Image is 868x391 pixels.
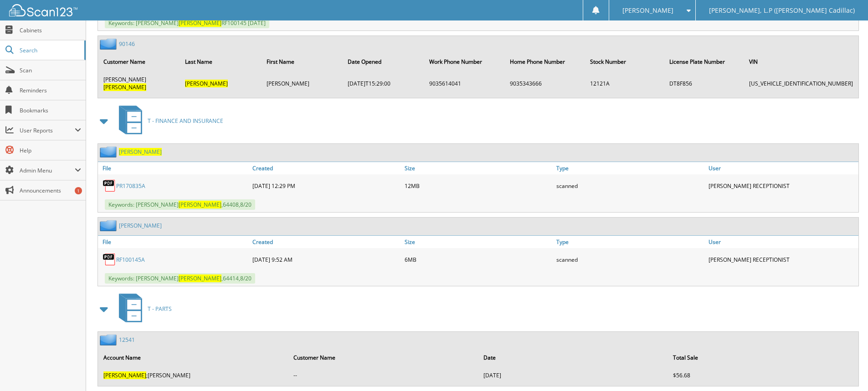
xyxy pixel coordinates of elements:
[554,236,706,248] a: Type
[98,236,250,248] a: File
[103,83,146,91] span: [PERSON_NAME]
[289,348,478,367] th: Customer Name
[99,368,288,383] td: ;[PERSON_NAME]
[709,8,855,13] span: [PERSON_NAME], L.P ([PERSON_NAME] Cadillac)
[116,256,145,264] a: RF100145A
[262,52,343,71] th: First Name
[179,19,221,27] span: [PERSON_NAME]
[665,72,744,95] td: DT8F856
[20,127,75,134] span: User Reports
[554,162,706,174] a: Type
[9,4,77,16] img: scan123-logo-white.svg
[103,179,116,193] img: PDF.png
[103,371,146,379] span: [PERSON_NAME]
[148,117,223,125] span: T - FINANCE AND INSURANCE
[554,250,706,269] div: scanned
[745,72,858,95] td: [US_VEHICLE_IDENTIFICATION_NUMBER]
[20,26,81,34] span: Cabinets
[103,253,116,266] img: PDF.png
[105,18,269,28] span: Keywords: [PERSON_NAME] RF100145 [DATE]
[99,348,288,367] th: Account Name
[100,146,119,157] img: folder2.png
[100,38,119,50] img: folder2.png
[148,305,172,313] span: T - PARTS
[250,177,402,195] div: [DATE] 12:29 PM
[505,72,585,95] td: 9035343666
[343,52,424,71] th: Date Opened
[180,52,261,71] th: Last Name
[479,348,668,367] th: Date
[119,336,135,344] a: 12541
[402,177,555,195] div: 12MB
[20,107,81,114] span: Bookmarks
[20,46,80,54] span: Search
[706,236,858,248] a: User
[185,80,228,87] span: [PERSON_NAME]
[113,291,172,327] a: T - PARTS
[822,347,868,391] iframe: Chat Widget
[100,334,119,345] img: folder2.png
[745,52,858,71] th: VIN
[343,72,424,95] td: [DATE]T15:29:00
[20,86,81,94] span: Reminders
[20,66,81,74] span: Scan
[119,222,162,229] a: [PERSON_NAME]
[20,187,81,194] span: Announcements
[20,167,75,174] span: Admin Menu
[586,52,664,71] th: Stock Number
[113,103,223,139] a: T - FINANCE AND INSURANCE
[98,162,250,174] a: File
[586,72,664,95] td: 12121A
[402,236,555,248] a: Size
[554,177,706,195] div: scanned
[479,368,668,383] td: [DATE]
[402,250,555,269] div: 6MB
[505,52,585,71] th: Home Phone Number
[706,162,858,174] a: User
[706,250,858,269] div: [PERSON_NAME] RECEPTIONIST
[116,182,145,190] a: PR170835A
[100,220,119,231] img: folder2.png
[99,72,180,95] td: [PERSON_NAME]
[668,368,858,383] td: $56.68
[668,348,858,367] th: Total Sale
[402,162,555,174] a: Size
[622,8,673,13] span: [PERSON_NAME]
[105,199,255,210] span: Keywords: [PERSON_NAME] ,64408,8/20
[425,72,504,95] td: 9035614041
[119,40,135,48] a: 90146
[179,201,221,208] span: [PERSON_NAME]
[119,148,162,156] a: [PERSON_NAME]
[665,52,744,71] th: License Plate Number
[75,187,82,194] div: 1
[289,368,478,383] td: --
[425,52,504,71] th: Work Phone Number
[179,274,221,282] span: [PERSON_NAME]
[105,273,255,284] span: Keywords: [PERSON_NAME] ,64414,8/20
[706,177,858,195] div: [PERSON_NAME] RECEPTIONIST
[250,162,402,174] a: Created
[20,147,81,154] span: Help
[250,250,402,269] div: [DATE] 9:52 AM
[262,72,343,95] td: [PERSON_NAME]
[99,52,180,71] th: Customer Name
[250,236,402,248] a: Created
